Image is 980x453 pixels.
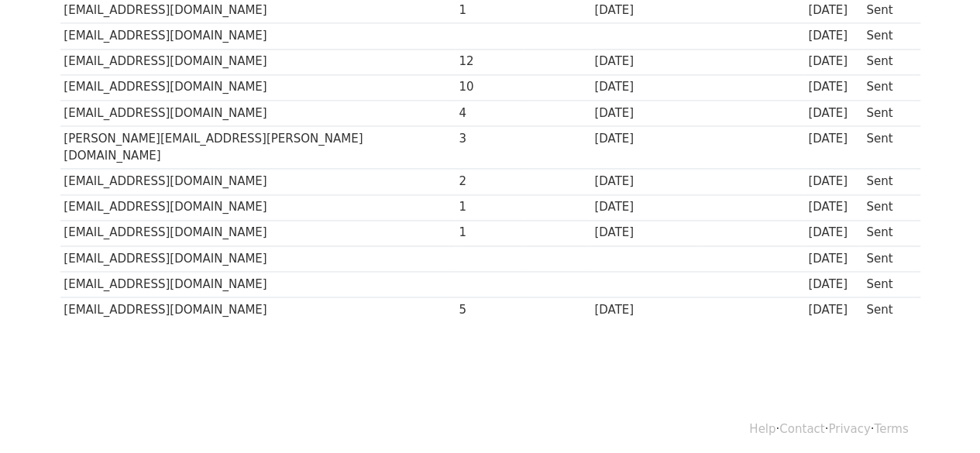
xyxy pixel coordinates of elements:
[862,297,912,322] td: Sent
[594,53,695,70] div: [DATE]
[808,78,859,96] div: [DATE]
[808,224,859,242] div: [DATE]
[459,198,521,216] div: 1
[862,245,912,271] td: Sent
[459,130,521,148] div: 3
[808,105,859,122] div: [DATE]
[828,421,870,435] a: Privacy
[60,49,456,74] td: [EMAIL_ADDRESS][DOMAIN_NAME]
[60,271,456,297] td: [EMAIL_ADDRESS][DOMAIN_NAME]
[594,78,695,96] div: [DATE]
[459,301,521,319] div: 5
[862,74,912,100] td: Sent
[60,194,456,220] td: [EMAIL_ADDRESS][DOMAIN_NAME]
[459,78,521,96] div: 10
[808,301,859,319] div: [DATE]
[808,27,859,45] div: [DATE]
[594,198,695,216] div: [DATE]
[808,2,859,19] div: [DATE]
[594,2,695,19] div: [DATE]
[60,125,456,169] td: [PERSON_NAME][EMAIL_ADDRESS][PERSON_NAME][DOMAIN_NAME]
[862,220,912,245] td: Sent
[594,130,695,148] div: [DATE]
[594,301,695,319] div: [DATE]
[808,53,859,70] div: [DATE]
[594,224,695,242] div: [DATE]
[459,224,521,242] div: 1
[779,421,824,435] a: Contact
[808,250,859,268] div: [DATE]
[60,220,456,245] td: [EMAIL_ADDRESS][DOMAIN_NAME]
[459,2,521,19] div: 1
[862,100,912,125] td: Sent
[874,421,908,435] a: Terms
[60,100,456,125] td: [EMAIL_ADDRESS][DOMAIN_NAME]
[808,276,859,293] div: [DATE]
[60,297,456,322] td: [EMAIL_ADDRESS][DOMAIN_NAME]
[862,49,912,74] td: Sent
[60,74,456,100] td: [EMAIL_ADDRESS][DOMAIN_NAME]
[808,198,859,216] div: [DATE]
[862,169,912,194] td: Sent
[862,125,912,169] td: Sent
[459,105,521,122] div: 4
[60,169,456,194] td: [EMAIL_ADDRESS][DOMAIN_NAME]
[594,173,695,190] div: [DATE]
[808,173,859,190] div: [DATE]
[459,53,521,70] div: 12
[594,105,695,122] div: [DATE]
[903,379,980,453] iframe: Chat Widget
[60,245,456,271] td: [EMAIL_ADDRESS][DOMAIN_NAME]
[862,194,912,220] td: Sent
[808,130,859,148] div: [DATE]
[60,23,456,49] td: [EMAIL_ADDRESS][DOMAIN_NAME]
[459,173,521,190] div: 2
[862,271,912,297] td: Sent
[862,23,912,49] td: Sent
[749,421,775,435] a: Help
